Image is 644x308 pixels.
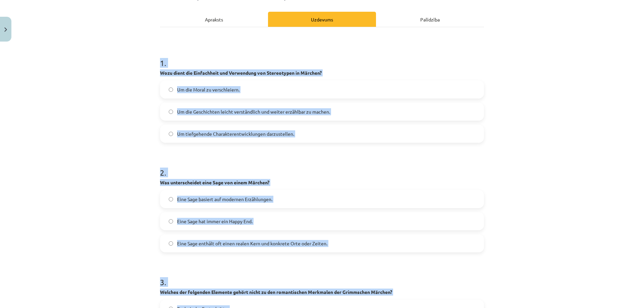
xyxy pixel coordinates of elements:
input: Eine Sage enthält oft einen realen Kern und konkrete Orte oder Zeiten. [169,241,173,246]
div: Palīdzība [376,12,484,27]
h1: 3 . [160,266,484,287]
strong: Wozu dient die Einfachheit und Verwendung von Stereotypen in Märchen? [160,70,322,76]
input: Eine Sage hat immer ein Happy End. [169,219,173,224]
h1: 2 . [160,156,484,177]
span: Eine Sage basiert auf modernen Erzählungen. [177,196,272,203]
input: Eine Sage basiert auf modernen Erzählungen. [169,197,173,201]
span: Eine Sage enthält oft einen realen Kern und konkrete Orte oder Zeiten. [177,240,327,247]
strong: Was unterscheidet eine Sage von einem Märchen? [160,179,269,185]
span: Eine Sage hat immer ein Happy End. [177,218,253,225]
span: Um tiefgehende Charakterentwicklungen darzustellen. [177,130,294,137]
input: Um die Moral zu verschleiern. [169,87,173,92]
div: Uzdevums [268,12,376,27]
input: Um die Geschichten leicht verständlich und weiter erzählbar zu machen. [169,110,173,114]
span: Um die Geschichten leicht verständlich und weiter erzählbar zu machen. [177,108,330,115]
input: Um tiefgehende Charakterentwicklungen darzustellen. [169,132,173,136]
strong: Welches der folgenden Elemente gehört nicht zu den romantischen Merkmalen der Grimmschen Märchen? [160,289,392,295]
img: icon-close-lesson-0947bae3869378f0d4975bcd49f059093ad1ed9edebbc8119c70593378902aed.svg [4,27,7,32]
h1: 1 . [160,47,484,67]
span: Um die Moral zu verschleiern. [177,86,239,93]
div: Apraksts [160,12,268,27]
